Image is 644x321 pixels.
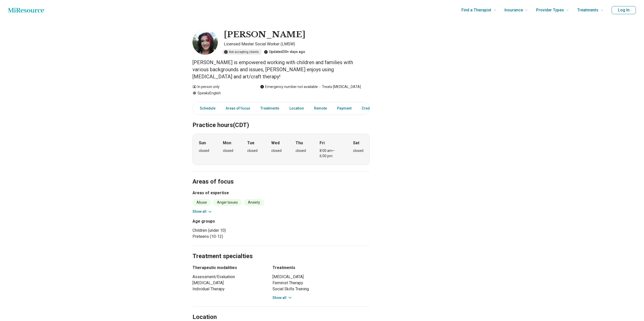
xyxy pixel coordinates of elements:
[192,280,263,286] li: [MEDICAL_DATA]
[192,109,370,130] h2: Practice hours (CDT)
[213,199,242,206] li: Anger Issues
[192,134,370,165] div: When does the program meet?
[577,7,598,14] span: Treatments
[192,29,218,55] img: Rachel Hills, Licensed Master Social Worker (LMSW)
[504,7,523,14] span: Insurance
[272,265,370,271] h3: Treatments
[192,286,263,292] li: Individual Therapy
[223,140,231,146] strong: Mon
[334,103,355,114] a: Payment
[192,84,250,90] div: In person only
[192,190,370,196] h3: Areas of expertise
[612,6,636,14] button: Log In
[272,274,370,280] li: [MEDICAL_DATA]
[318,84,361,90] span: Treats [MEDICAL_DATA]
[247,148,258,153] div: closed
[311,103,330,114] a: Remote
[359,103,384,114] a: Credentials
[461,7,491,14] span: Find a Therapist
[271,140,280,146] strong: Wed
[192,209,212,214] button: Show all
[272,286,370,292] li: Social Skills Training
[272,295,292,300] button: Show all
[192,59,370,80] p: [PERSON_NAME] is empowered working with children and families with various backgrounds and issues...
[192,234,279,240] li: Preteens (10-12)
[244,199,264,206] li: Anxiety
[192,199,211,206] li: Abuse
[224,41,370,47] p: Licensed Master Social Worker (LMSW)
[272,280,370,286] li: Feminist Therapy
[192,165,370,186] h2: Areas of focus
[192,274,263,280] li: Assessment/Evaluation
[296,148,306,153] div: closed
[353,140,359,146] strong: Sat
[223,148,233,153] div: closed
[353,148,363,153] div: closed
[257,103,282,114] a: Treatments
[192,218,279,224] h3: Age groups
[192,91,250,96] div: Speaks English
[8,5,44,15] a: Home page
[260,84,318,90] div: Emergency number not available
[536,7,564,14] span: Provider Types
[320,140,325,146] strong: Fri
[199,148,209,153] div: closed
[222,49,262,55] div: Not accepting clients
[223,103,253,114] a: Areas of focus
[192,265,263,271] h3: Therapeutic modalities
[296,140,303,146] strong: Thu
[192,227,279,234] li: Children (under 10)
[194,103,219,114] a: Schedule
[199,140,206,146] strong: Sun
[271,148,282,153] div: closed
[224,29,305,40] h1: [PERSON_NAME]
[286,103,307,114] a: Location
[247,140,255,146] strong: Tue
[264,49,305,55] div: Updated 30+ days ago
[320,148,339,159] div: 8:00 am – 6:00 pm
[192,240,370,261] h2: Treatment specialties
